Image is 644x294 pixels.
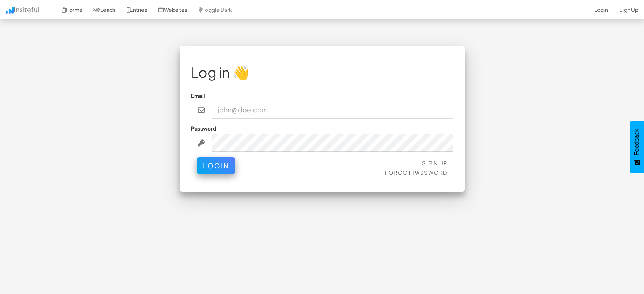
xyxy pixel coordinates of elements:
label: Password [191,125,216,132]
button: Login [197,157,235,174]
a: Sign Up [422,160,448,166]
input: john@doe.com [212,101,453,119]
label: Email [191,92,205,99]
h1: Log in 👋 [191,65,453,80]
a: Forgot Password [385,169,448,176]
img: icon.png [6,7,14,14]
span: Feedback [633,129,640,155]
button: Feedback - Show survey [630,121,644,173]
